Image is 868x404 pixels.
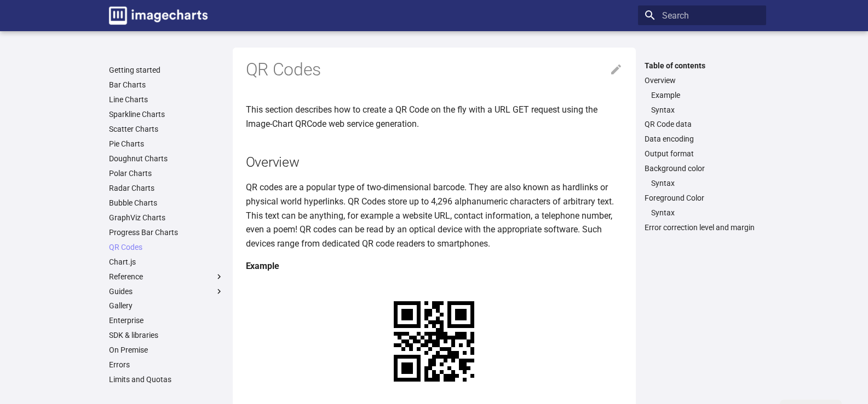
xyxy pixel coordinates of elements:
input: Search [638,5,766,25]
a: Scatter Charts [109,124,224,134]
nav: Foreground Color [645,208,760,218]
a: Syntax [651,178,760,188]
a: Data encoding [645,134,760,144]
nav: Overview [645,90,760,115]
a: Syntax [651,105,760,115]
label: Reference [109,272,224,282]
a: Overview [645,75,760,85]
a: Errors [109,360,224,370]
img: chart [375,282,493,401]
a: Line Charts [109,95,224,104]
a: Syntax [651,208,760,218]
a: Progress Bar Charts [109,227,224,237]
a: Enterprise [109,315,224,325]
p: QR codes are a popular type of two-dimensional barcode. They are also known as hardlinks or physi... [246,180,623,250]
a: QR Code data [645,119,760,129]
a: Polar Charts [109,168,224,178]
a: Bubble Charts [109,198,224,208]
a: Chart.js [109,257,224,267]
h4: Example [246,259,623,273]
a: Bar Charts [109,80,224,90]
nav: Background color [645,178,760,188]
a: Example [651,90,760,100]
h2: Overview [246,153,623,172]
a: Image-Charts documentation [105,2,212,29]
a: Error correction level and margin [645,223,760,232]
a: QR Codes [109,242,224,252]
h1: QR Codes [246,58,623,81]
a: Getting started [109,65,224,75]
img: logo [109,7,208,25]
a: Gallery [109,301,224,311]
a: Limits and Quotas [109,374,224,384]
a: Radar Charts [109,183,224,193]
p: This section describes how to create a QR Code on the fly with a URL GET request using the Image-... [246,103,623,131]
a: GraphViz Charts [109,213,224,223]
a: Pie Charts [109,139,224,149]
a: Output format [645,149,760,159]
a: Sparkline Charts [109,109,224,119]
label: Guides [109,286,224,296]
a: SDK & libraries [109,330,224,340]
label: Table of contents [638,61,766,71]
a: Foreground Color [645,193,760,203]
a: Doughnut Charts [109,154,224,163]
a: Background color [645,163,760,173]
nav: Table of contents [638,61,766,233]
a: On Premise [109,345,224,355]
